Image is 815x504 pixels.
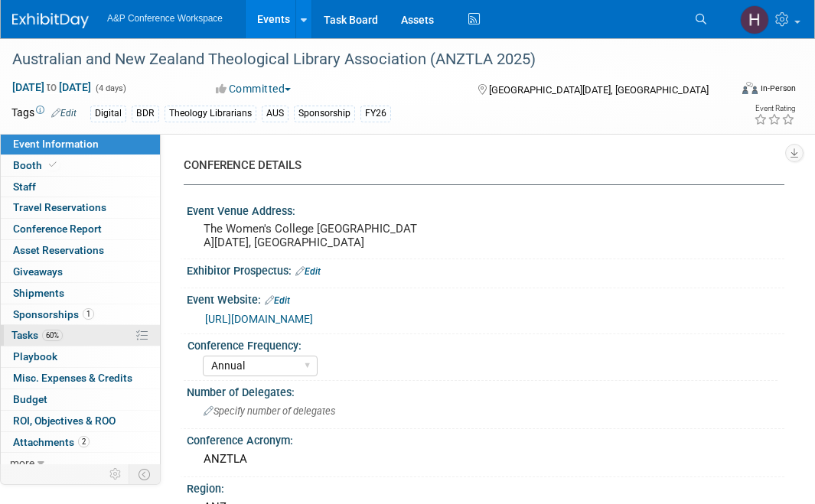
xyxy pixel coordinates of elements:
span: Playbook [13,350,57,363]
div: Event Website: [187,288,784,308]
div: CONFERENCE DETAILS [184,158,773,174]
a: Edit [265,295,290,306]
a: Asset Reservations [1,240,160,261]
div: Number of Delegates: [187,381,784,400]
a: Budget [1,389,160,410]
div: Conference Acronym: [187,429,784,448]
a: more [1,453,160,473]
a: [URL][DOMAIN_NAME] [205,313,313,325]
span: (4 days) [94,83,126,93]
div: Digital [90,106,126,122]
img: ExhibitDay [12,13,89,28]
span: [DATE] [DATE] [11,80,92,94]
div: Event Rating [754,105,795,112]
span: Booth [13,159,60,171]
div: Sponsorship [294,106,355,122]
span: Misc. Expenses & Credits [13,372,132,384]
span: A&P Conference Workspace [107,13,223,24]
a: Travel Reservations [1,197,160,218]
a: Sponsorships1 [1,304,160,325]
div: BDR [132,106,159,122]
a: Event Information [1,134,160,154]
pre: The Women's College [GEOGRAPHIC_DATA][DATE], [GEOGRAPHIC_DATA] [204,222,419,249]
div: FY26 [360,106,391,122]
span: Specify number of delegates [204,405,335,417]
div: Region: [187,477,784,496]
div: Conference Frequency: [187,334,778,353]
span: Travel Reservations [13,201,106,213]
span: Attachments [13,436,90,448]
span: [GEOGRAPHIC_DATA][DATE], [GEOGRAPHIC_DATA] [489,84,709,96]
span: Shipments [13,287,64,299]
div: Event Format [675,80,796,102]
a: Tasks60% [1,325,160,346]
a: Shipments [1,283,160,304]
span: Budget [13,393,47,405]
div: ANZTLA [198,447,773,471]
td: Tags [11,105,77,122]
div: Event Venue Address: [187,200,784,219]
img: Hannah Siegel [740,5,769,34]
i: Booth reservation complete [49,161,57,169]
a: ROI, Objectives & ROO [1,411,160,431]
a: Misc. Expenses & Credits [1,368,160,389]
a: Attachments2 [1,432,160,453]
div: AUS [262,106,289,122]
span: more [10,457,34,469]
span: Asset Reservations [13,244,104,256]
span: Conference Report [13,223,102,235]
span: ROI, Objectives & ROO [13,415,116,427]
a: Booth [1,155,160,176]
a: Edit [51,108,77,119]
div: In-Person [760,83,796,94]
td: Personalize Event Tab Strip [103,464,129,484]
a: Staff [1,177,160,197]
span: Tasks [11,329,63,341]
span: Sponsorships [13,308,94,320]
span: 1 [83,308,94,320]
td: Toggle Event Tabs [129,464,161,484]
span: 2 [78,436,90,447]
span: Giveaways [13,265,63,278]
span: to [44,81,59,93]
img: Format-Inperson.png [742,82,758,94]
a: Edit [295,266,321,277]
span: Event Information [13,138,99,150]
button: Committed [210,81,297,96]
div: Exhibitor Prospectus: [187,259,784,279]
div: Australian and New Zealand Theological Library Association (ANZTLA 2025) [7,46,718,73]
div: Theology Librarians [165,106,256,122]
a: Playbook [1,346,160,367]
a: Conference Report [1,219,160,239]
span: 60% [42,330,63,341]
a: Giveaways [1,262,160,282]
span: Staff [13,180,36,193]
